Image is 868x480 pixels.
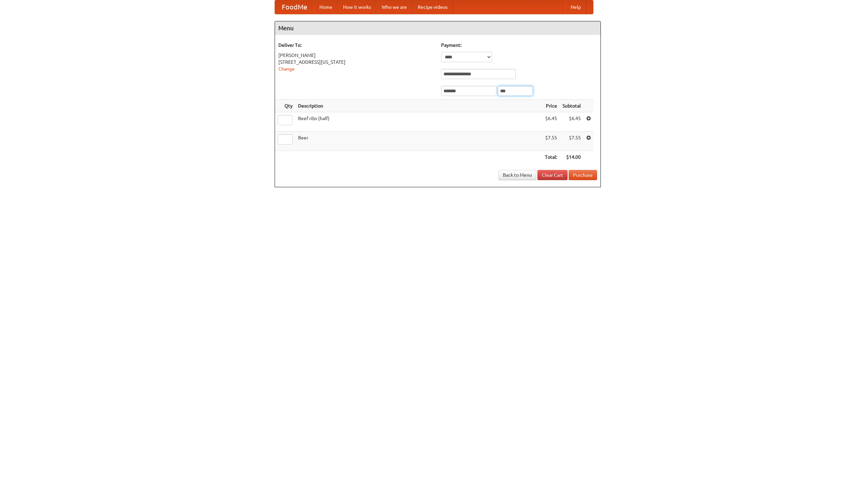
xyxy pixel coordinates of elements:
[560,132,584,151] td: $7.55
[338,0,376,14] a: How it works
[498,170,536,180] a: Back to Menu
[542,151,560,164] th: Total:
[376,0,412,14] a: Who we are
[560,151,584,164] th: $14.00
[278,52,434,59] div: [PERSON_NAME]
[537,170,568,180] a: Clear Cart
[542,132,560,151] td: $7.55
[295,112,542,132] td: Beef ribs (half)
[278,66,295,72] a: Change
[560,100,584,112] th: Subtotal
[542,100,560,112] th: Price
[560,112,584,132] td: $6.45
[412,0,453,14] a: Recipe videos
[565,0,586,14] a: Help
[278,59,434,65] div: [STREET_ADDRESS][US_STATE]
[275,21,600,35] h4: Menu
[295,132,542,151] td: Beer
[314,0,338,14] a: Home
[278,42,434,49] h5: Deliver To:
[542,112,560,132] td: $6.45
[275,100,295,112] th: Qty
[441,42,597,49] h5: Payment:
[275,0,314,14] a: FoodMe
[295,100,542,112] th: Description
[569,170,597,180] button: Purchase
